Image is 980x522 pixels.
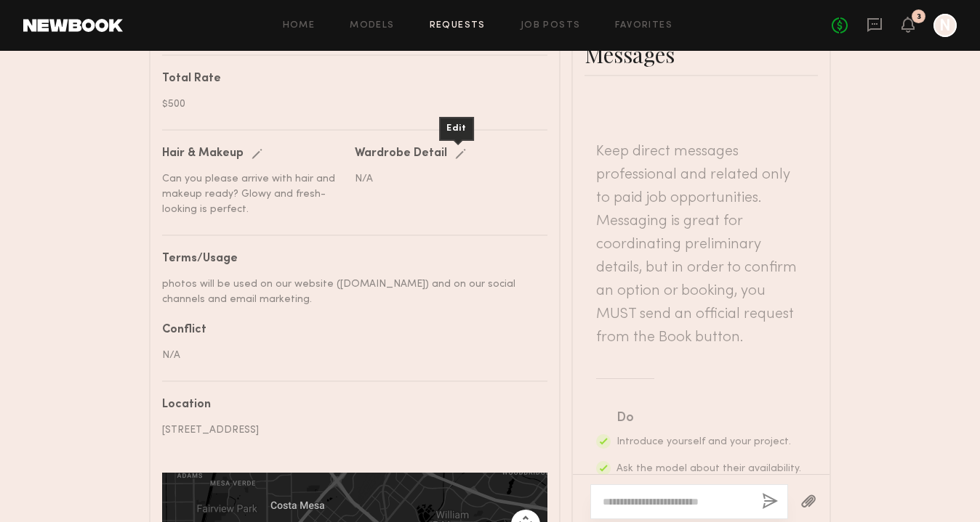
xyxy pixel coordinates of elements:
[355,148,447,160] div: Wardrobe Detail
[162,348,537,363] div: N/A
[162,253,537,265] div: Terms/Usage
[616,464,801,473] span: Ask the model about their availability.
[162,399,537,411] div: Location
[162,73,537,85] div: Total Rate
[355,171,537,187] div: N/A
[283,21,316,30] a: Home
[162,171,344,217] div: Can you please arrive with hair and makeup ready? Glowy and fresh-looking is perfect.
[439,117,474,141] div: Edit
[162,148,244,160] div: Hair & Makeup
[616,408,803,428] div: Do
[933,14,957,37] a: N
[162,97,537,112] div: $500
[585,40,818,69] div: Messages
[162,277,537,307] div: photos will be used on our website ([DOMAIN_NAME]) and on our social channels and email marketing.
[521,21,581,30] a: Job Posts
[162,325,537,336] div: Conflict
[596,140,806,349] header: Keep direct messages professional and related only to paid job opportunities. Messaging is great ...
[615,21,672,30] a: Favorites
[350,21,394,30] a: Models
[616,437,791,446] span: Introduce yourself and your project.
[430,21,486,30] a: Requests
[162,423,537,438] div: [STREET_ADDRESS]
[917,13,921,21] div: 3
